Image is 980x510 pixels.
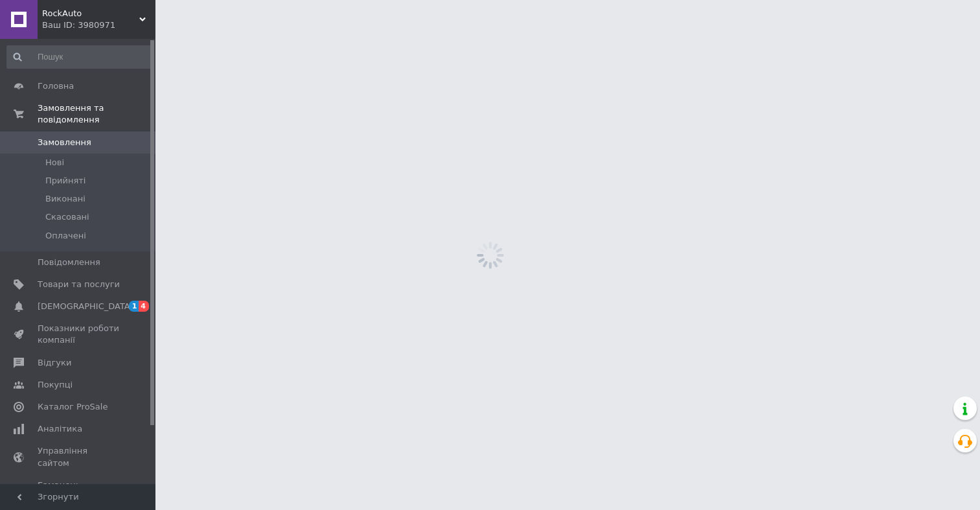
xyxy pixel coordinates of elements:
span: Покупці [38,379,73,391]
span: Замовлення та повідомлення [38,102,155,126]
span: 1 [129,301,139,312]
span: Показники роботи компанії [38,323,120,346]
input: Пошук [6,45,153,69]
span: Замовлення [38,137,91,148]
span: RockAuto [42,8,139,19]
span: Прийняті [45,175,85,187]
span: Повідомлення [38,257,100,268]
span: Оплачені [45,230,86,242]
span: Нові [45,157,64,168]
span: Гаманець компанії [38,480,120,503]
span: Відгуки [38,357,71,369]
span: [DEMOGRAPHIC_DATA] [38,301,133,312]
span: Виконані [45,193,85,205]
span: Каталог ProSale [38,401,108,413]
span: Головна [38,80,74,92]
span: Аналітика [38,423,82,435]
span: Управління сайтом [38,445,120,469]
span: Товари та послуги [38,279,120,290]
span: 4 [139,301,149,312]
div: Ваш ID: 3980971 [42,19,155,31]
span: Скасовані [45,211,89,223]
